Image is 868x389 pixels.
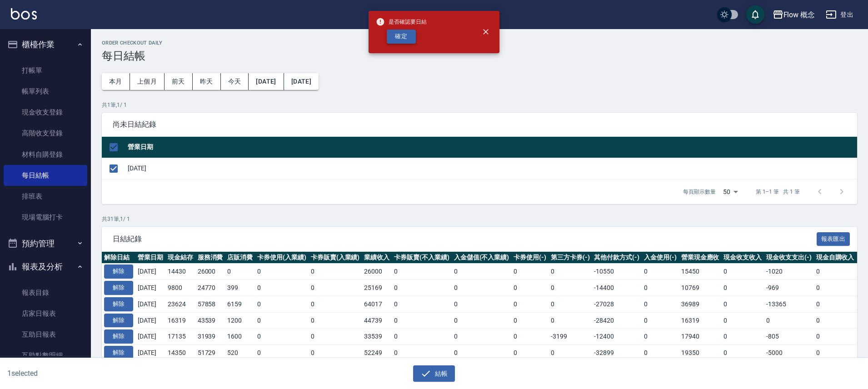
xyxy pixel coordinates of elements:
td: 0 [549,345,592,361]
td: 26000 [195,264,225,280]
h6: 1 selected [7,368,215,379]
td: 15450 [679,264,722,280]
button: 登出 [822,6,857,23]
td: 17135 [165,329,195,345]
td: 0 [255,296,309,312]
a: 帳單列表 [4,81,87,102]
td: 0 [392,296,452,312]
button: save [746,5,764,24]
td: 0 [511,312,549,329]
button: 解除 [104,264,133,279]
td: 0 [392,264,452,280]
td: 0 [721,296,764,312]
td: 44739 [362,312,392,329]
td: 0 [452,329,512,345]
td: 0 [452,345,512,361]
button: 確定 [387,30,416,44]
button: 報表匯出 [817,232,850,246]
td: 52249 [362,345,392,361]
button: [DATE] [249,73,284,90]
td: 14350 [165,345,195,361]
td: 64017 [362,296,392,312]
td: 0 [309,296,362,312]
td: 0 [721,329,764,345]
h2: Order checkout daily [102,40,857,46]
td: -13365 [764,296,814,312]
td: 0 [392,280,452,296]
td: -32899 [592,345,642,361]
td: [DATE] [135,329,165,345]
td: 16319 [165,312,195,329]
p: 每頁顯示數量 [683,188,716,196]
th: 解除日結 [102,252,135,264]
td: 0 [511,329,549,345]
td: 0 [225,264,255,280]
td: 0 [309,312,362,329]
td: 51729 [195,345,225,361]
a: 排班表 [4,186,87,207]
th: 現金自購收入 [814,252,857,264]
a: 現場電腦打卡 [4,207,87,228]
td: 0 [309,329,362,345]
td: 0 [549,280,592,296]
td: [DATE] [135,312,165,329]
td: 0 [814,312,857,329]
td: 31939 [195,329,225,345]
td: 0 [255,264,309,280]
a: 報表目錄 [4,282,87,303]
button: close [476,22,496,42]
td: 0 [721,264,764,280]
td: 0 [764,312,814,329]
button: 上個月 [130,73,165,90]
td: 0 [452,280,512,296]
td: 0 [309,280,362,296]
a: 打帳單 [4,60,87,81]
th: 現金收支收入 [721,252,764,264]
th: 卡券販賣(入業績) [309,252,362,264]
th: 業績收入 [362,252,392,264]
a: 報表匯出 [817,234,850,243]
td: 26000 [362,264,392,280]
p: 共 31 筆, 1 / 1 [102,215,857,223]
th: 現金收支支出(-) [764,252,814,264]
td: 10769 [679,280,722,296]
button: 解除 [104,297,133,311]
button: 前天 [165,73,193,90]
th: 店販消費 [225,252,255,264]
td: 0 [642,296,679,312]
td: 0 [814,345,857,361]
td: 0 [392,345,452,361]
a: 互助日報表 [4,324,87,345]
th: 入金使用(-) [642,252,679,264]
td: 0 [255,345,309,361]
button: [DATE] [284,73,319,90]
span: 尚未日結紀錄 [113,120,846,129]
td: 399 [225,280,255,296]
a: 互助點數明細 [4,345,87,366]
button: 解除 [104,329,133,344]
button: 今天 [221,73,249,90]
td: 0 [452,296,512,312]
button: 預約管理 [4,232,87,255]
th: 第三方卡券(-) [549,252,592,264]
td: -1020 [764,264,814,280]
td: 33539 [362,329,392,345]
td: 25169 [362,280,392,296]
td: 16319 [679,312,722,329]
td: 0 [511,345,549,361]
td: 19350 [679,345,722,361]
td: -10550 [592,264,642,280]
td: 0 [452,312,512,329]
th: 服務消費 [195,252,225,264]
td: 0 [721,280,764,296]
td: 0 [255,312,309,329]
td: 23624 [165,296,195,312]
button: 解除 [104,281,133,295]
td: 0 [309,264,362,280]
td: 57858 [195,296,225,312]
td: 0 [814,264,857,280]
td: 0 [549,312,592,329]
td: 1600 [225,329,255,345]
td: 0 [642,329,679,345]
td: 0 [511,264,549,280]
